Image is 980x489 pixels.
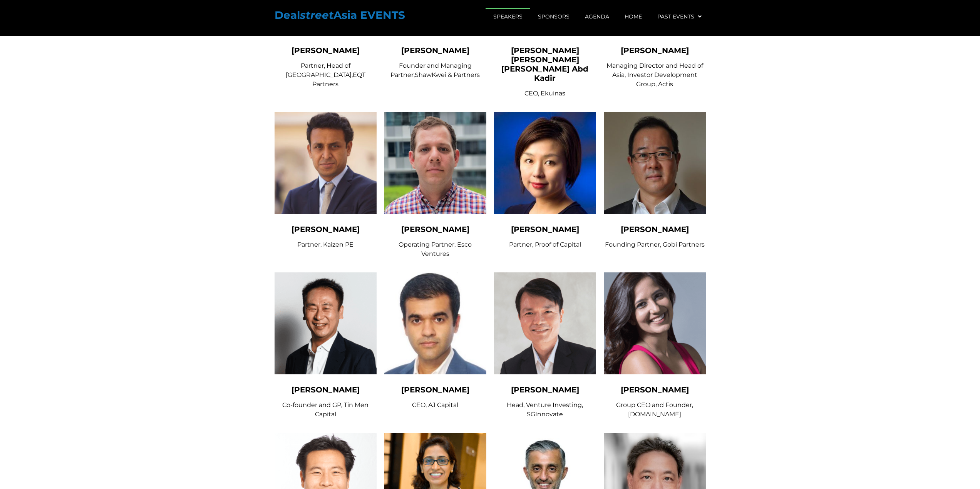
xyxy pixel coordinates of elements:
[275,8,405,22] a: DealstreetAsia EVENTS
[524,90,565,97] span: CEO, Ekuinas
[621,225,689,234] span: [PERSON_NAME]
[297,241,353,248] span: Partner, Kaizen PE
[511,385,579,394] span: [PERSON_NAME]
[530,8,577,25] a: Sponsors
[399,241,472,257] span: Operating Partner, Esco Ventures
[300,8,333,22] em: street
[605,241,705,248] span: Founding Partner, Gobi Partners
[401,385,469,394] span: [PERSON_NAME]
[577,8,617,25] a: Agenda
[415,71,480,78] span: ShawKwei & Partners
[507,401,583,418] span: Head, Venture Investing, SGInnovate
[412,401,458,409] span: CEO, AJ Capital
[401,225,469,234] span: [PERSON_NAME]
[291,46,360,55] span: [PERSON_NAME]
[616,401,693,418] span: Group CEO and Founder, [DOMAIN_NAME]
[291,385,360,394] span: [PERSON_NAME]
[511,225,579,234] span: [PERSON_NAME]
[312,71,365,88] span: EQT Partners
[509,241,581,248] span: Partner, Proof of Capital
[486,8,530,25] a: Speakers
[617,8,650,25] a: Home
[275,8,405,22] strong: Deal Asia EVENTS
[291,225,360,234] span: [PERSON_NAME]
[390,62,472,78] span: Founder and Managing Partner,
[650,8,709,25] a: Past Events
[501,46,588,83] span: [PERSON_NAME] [PERSON_NAME] [PERSON_NAME] Abd Kadir
[286,62,353,78] span: Partner, Head of [GEOGRAPHIC_DATA],
[401,46,469,55] span: [PERSON_NAME]
[282,401,369,418] span: Co-founder and GP, Tin Men Capital
[621,385,689,394] span: [PERSON_NAME]
[621,46,689,55] span: [PERSON_NAME]
[606,62,703,88] span: Managing Director and Head of Asia, Investor Development Group, Actis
